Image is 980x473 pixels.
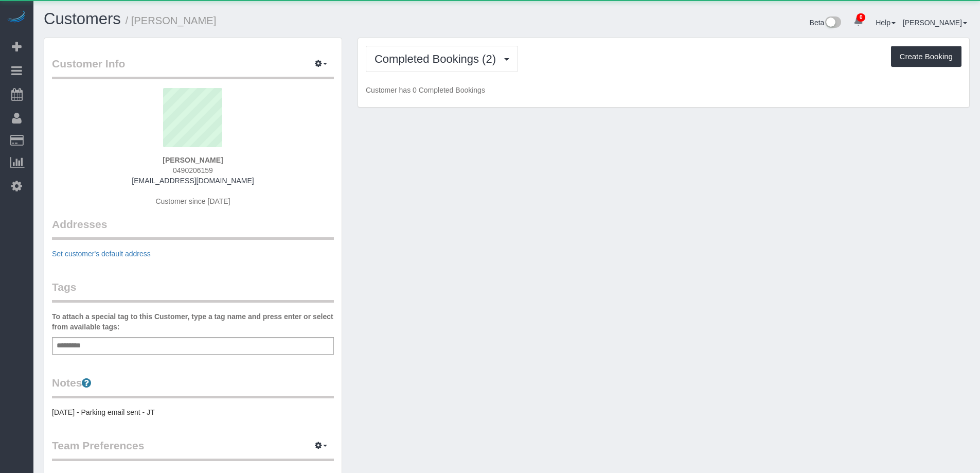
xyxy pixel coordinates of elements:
a: Set customer's default address [52,250,151,258]
legend: Tags [52,279,334,303]
span: Completed Bookings (2) [375,52,501,65]
small: / [PERSON_NAME] [126,15,217,26]
img: Automaid Logo [6,10,27,25]
label: To attach a special tag to this Customer, type a tag name and press enter or select from availabl... [52,311,334,332]
legend: Notes [52,375,334,398]
button: Completed Bookings (2) [366,46,518,72]
span: 0 [857,13,865,22]
a: [PERSON_NAME] [903,19,967,27]
img: New interface [824,16,841,30]
strong: [PERSON_NAME] [163,156,223,164]
p: Customer has 0 Completed Bookings [366,85,961,95]
pre: [DATE] - Parking email sent - JT [52,407,334,417]
a: Beta [810,19,842,27]
a: [EMAIL_ADDRESS][DOMAIN_NAME] [132,177,254,185]
a: Customers [44,10,121,28]
legend: Customer Info [52,56,334,79]
button: Create Booking [891,46,961,67]
span: Customer since [DATE] [155,197,230,205]
legend: Team Preferences [52,438,334,461]
span: 0490206159 [173,166,213,174]
a: Help [876,19,896,27]
a: 0 [848,10,868,33]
